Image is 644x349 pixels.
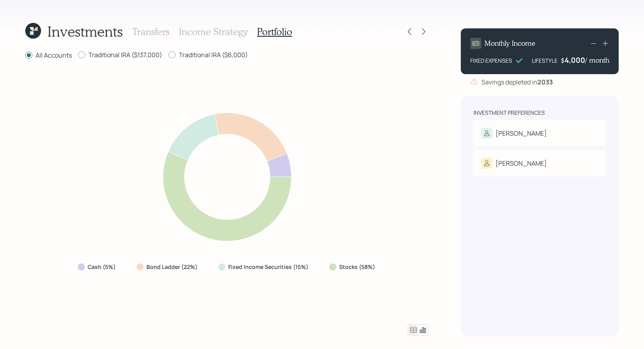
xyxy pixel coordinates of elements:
h3: Income Strategy [179,26,248,37]
h4: / month [585,56,609,65]
div: Investment Preferences [473,109,545,117]
h4: Monthly Income [484,39,535,48]
label: Fixed Income Securities (15%) [229,263,309,271]
div: Savings depleted in [481,77,553,87]
label: Cash (5%) [88,263,116,271]
h3: Portfolio [257,26,292,37]
label: All Accounts [25,51,72,60]
label: Bond Ladder (22%) [147,263,198,271]
b: 2033 [537,78,553,86]
div: FIXED EXPENSES [470,56,512,65]
label: Traditional IRA ($6,000) [169,50,248,59]
h4: $ [561,56,565,65]
div: [PERSON_NAME] [496,129,547,138]
div: LIFESTYLE [532,56,558,65]
h3: Transfers [132,26,169,37]
h1: Investments [47,23,123,40]
label: Traditional IRA ($137,000) [78,50,162,59]
div: [PERSON_NAME] [496,159,547,168]
label: Stocks (58%) [340,263,376,271]
div: 4,000 [565,55,585,65]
